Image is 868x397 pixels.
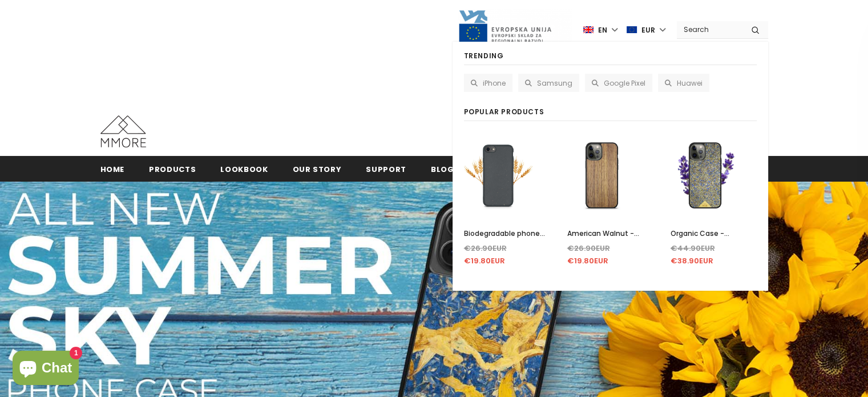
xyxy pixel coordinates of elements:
[567,227,653,240] a: American Walnut - LIMITED EDITION
[293,156,342,182] a: Our Story
[458,9,572,51] img: Javni Razpis
[585,74,652,92] a: Google Pixel
[537,78,572,88] span: Samsung
[100,156,125,182] a: Home
[431,156,454,182] a: Blog
[677,21,742,38] input: Search Site
[149,164,196,175] span: Products
[431,164,454,175] span: Blog
[671,255,713,266] span: €38.90EUR
[464,227,550,240] a: Biodegradable phone case - Black
[701,136,768,146] a: Create an account
[583,25,594,35] img: i-lang-1.png
[149,156,196,182] a: Products
[293,164,342,175] span: Our Story
[671,227,757,240] a: Organic Case - Lavender
[220,164,268,175] span: Lookbook
[458,25,572,34] a: Javni Razpis
[641,25,655,36] span: EUR
[671,228,729,251] span: Organic Case - Lavender
[464,255,505,266] span: €19.80EUR
[9,351,82,388] inbox-online-store-chat: Shopify online store chat
[483,78,506,88] span: iPhone
[464,243,507,254] span: €26.90EUR
[598,25,607,36] span: en
[366,156,406,182] a: support
[464,74,512,92] a: iPhone
[366,164,406,175] span: support
[567,243,610,254] span: €26.90EUR
[658,74,709,92] a: Huawei
[220,156,268,182] a: Lookbook
[464,51,504,61] span: Trending
[100,115,146,147] img: MMORE Cases
[677,78,703,88] span: Huawei
[518,74,579,92] a: Samsung
[567,255,608,266] span: €19.80EUR
[671,243,715,254] span: €44.90EUR
[464,228,545,251] span: Biodegradable phone case - Black
[100,164,125,175] span: Home
[464,107,544,117] span: Popular Products
[604,78,645,88] span: Google Pixel
[567,228,639,251] span: American Walnut - LIMITED EDITION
